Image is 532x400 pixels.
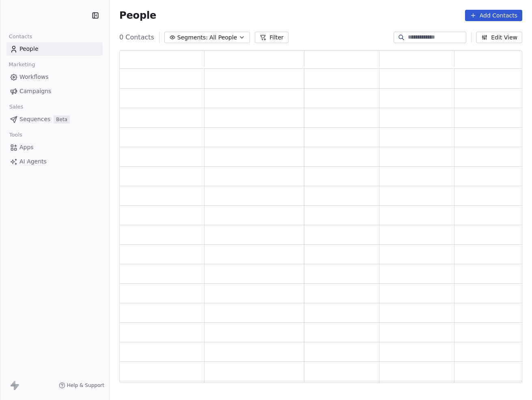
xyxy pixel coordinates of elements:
span: All People [209,33,237,42]
a: Apps [6,141,103,154]
span: Tools [6,129,26,141]
span: 0 Contacts [119,33,154,42]
span: Segments: [177,33,208,42]
a: Workflows [6,70,103,84]
span: Campaigns [19,87,51,96]
span: Sequences [19,115,50,124]
span: Beta [54,115,70,124]
span: People [119,9,156,22]
button: Add Contacts [465,10,522,21]
span: Sales [6,101,27,113]
span: AI Agents [19,157,47,166]
a: People [6,42,103,56]
a: AI Agents [6,155,103,168]
span: Apps [19,143,34,152]
button: Edit View [476,32,522,43]
span: Workflows [19,73,49,81]
span: Marketing [5,59,39,71]
div: grid [120,69,530,383]
a: Help & Support [59,382,104,389]
span: Help & Support [67,382,104,389]
a: Campaigns [6,85,103,98]
span: People [19,45,39,53]
span: Contacts [5,30,36,43]
button: Filter [255,32,289,43]
a: SequencesBeta [6,113,103,126]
